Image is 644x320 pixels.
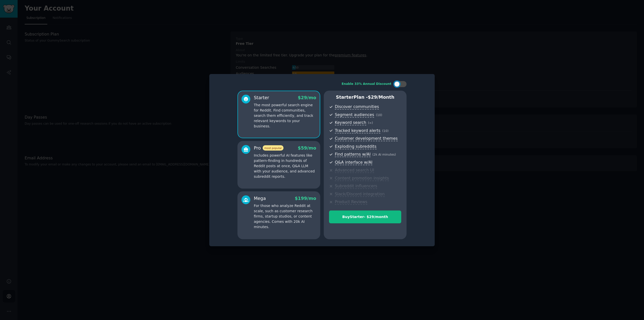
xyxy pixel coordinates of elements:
span: Customer development themes [335,136,398,141]
span: ( 10 ) [376,113,382,117]
span: $ 199 /mo [295,196,316,201]
span: ( 2k AI minutes ) [372,153,396,156]
span: Q&A interface w/AI [335,160,372,165]
div: Mega [254,195,266,202]
p: The most powerful search engine for Reddit. Find communities, search them efficiently, and track ... [254,102,316,129]
p: Starter Plan - [329,94,401,100]
span: $ 29 /mo [298,95,316,100]
span: $ 29 /month [368,95,394,100]
button: BuyStarter- $29/month [329,210,401,223]
span: Find patterns w/AI [335,152,371,157]
div: Pro [254,145,284,151]
span: Advanced search UI [335,168,374,173]
span: Segment audiences [335,112,374,118]
div: Enable 33% Annual Discount [342,82,391,86]
span: Discover communities [335,104,379,110]
span: Exploding subreddits [335,144,376,149]
span: Slack/Discord integration [335,192,385,197]
span: Keyword search [335,120,366,125]
span: Content promotion insights [335,176,389,181]
span: Subreddit influencers [335,184,377,189]
span: most popular [263,145,284,151]
div: Buy Starter - $ 29 /month [329,214,401,220]
p: Includes powerful AI features like pattern-finding in hundreds of Reddit posts at once, Q&A LLM w... [254,153,316,179]
span: Product Reviews [335,199,367,205]
p: For those who analyze Reddit at scale, such as customer research firms, startup studios, or conte... [254,203,316,230]
span: Tracked keyword alerts [335,128,380,133]
div: Starter [254,95,269,101]
span: ( 10 ) [382,129,388,133]
span: ( ∞ ) [368,121,373,125]
span: $ 59 /mo [298,146,316,151]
